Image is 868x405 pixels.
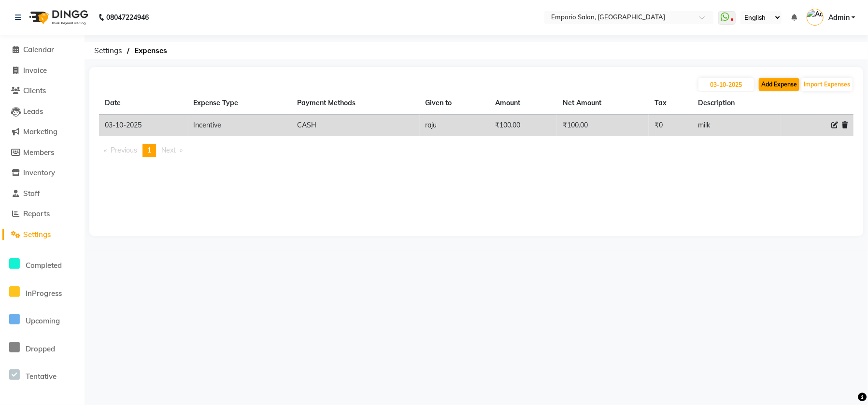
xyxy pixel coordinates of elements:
[557,114,649,137] td: ₹100.00
[23,45,54,54] span: Calendar
[2,147,82,158] a: Members
[649,92,692,114] th: Tax
[2,126,82,138] a: Marketing
[489,92,556,114] th: Amount
[692,114,781,137] td: milk
[828,13,850,23] span: Admin
[489,114,556,137] td: ₹100.00
[26,316,60,325] span: Upcoming
[111,146,137,154] span: Previous
[692,92,781,114] th: Description
[23,168,55,177] span: Inventory
[2,229,82,240] a: Settings
[23,86,46,95] span: Clients
[420,92,490,114] th: Given to
[23,189,40,198] span: Staff
[187,92,291,114] th: Expense Type
[291,92,420,114] th: Payment Methods
[2,44,82,56] a: Calendar
[807,9,824,26] img: Admin
[2,209,82,220] a: Reports
[26,261,62,270] span: Completed
[23,230,51,239] span: Settings
[26,344,55,353] span: Dropped
[161,146,176,154] span: Next
[698,78,754,91] input: PLACEHOLDER.DATE
[89,42,127,59] span: Settings
[25,4,91,31] img: logo
[99,114,187,137] td: 03-10-2025
[99,144,854,157] nav: Pagination
[2,188,82,199] a: Staff
[2,168,82,179] a: Inventory
[23,209,50,218] span: Reports
[23,127,57,136] span: Marketing
[2,65,82,76] a: Invoice
[801,78,853,91] button: Import Expenses
[26,289,62,298] span: InProgress
[420,114,490,137] td: raju
[187,114,291,137] td: Incentive
[759,78,799,91] button: Add Expense
[23,107,43,116] span: Leads
[23,66,47,75] span: Invoice
[147,146,151,154] span: 1
[23,148,54,157] span: Members
[99,92,187,114] th: Date
[26,372,57,381] span: Tentative
[2,85,82,97] a: Clients
[649,114,692,137] td: ₹0
[291,114,420,137] td: CASH
[106,4,149,31] b: 08047224946
[557,92,649,114] th: Net Amount
[2,106,82,117] a: Leads
[129,42,172,59] span: Expenses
